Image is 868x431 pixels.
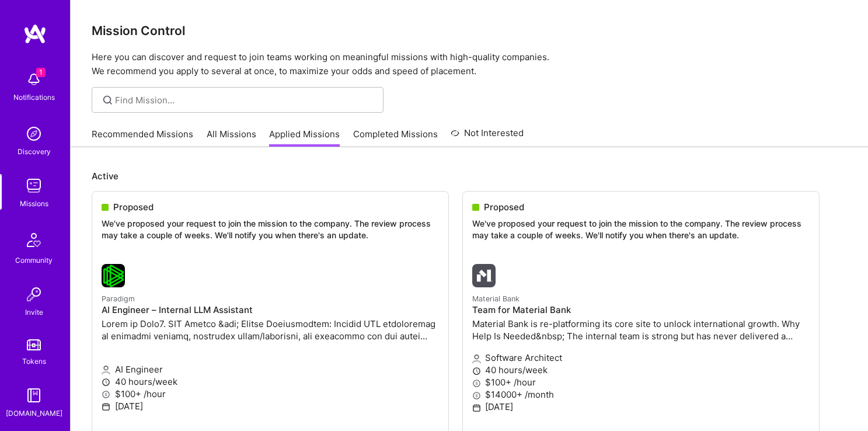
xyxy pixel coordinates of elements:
img: Invite [22,283,46,306]
div: Discovery [18,145,51,158]
p: $100+ /hour [472,376,810,388]
span: Proposed [484,201,524,213]
a: All Missions [207,128,256,147]
img: Community [20,226,48,254]
p: Active [92,170,847,182]
h4: AI Engineer – Internal LLM Assistant [102,305,439,315]
div: Missions [20,197,48,210]
img: tokens [27,339,41,350]
a: Completed Missions [353,128,438,147]
p: We've proposed your request to join the mission to the company. The review process may take a cou... [102,218,439,241]
i: icon MoneyGray [472,379,481,388]
p: 40 hours/week [472,364,810,376]
span: Proposed [113,201,154,213]
h3: Mission Control [92,23,847,38]
div: Tokens [22,355,46,367]
i: icon MoneyGray [102,390,110,399]
div: Community [15,254,53,266]
a: Material Bank company logoMaterial BankTeam for Material BankMaterial Bank is re-platforming its ... [463,255,819,431]
input: Find Mission... [115,94,375,106]
a: Not Interested [451,126,524,147]
i: icon Applicant [102,366,110,374]
p: [DATE] [472,401,810,413]
p: $14000+ /month [472,388,810,401]
p: $100+ /hour [102,388,439,400]
i: icon Applicant [472,354,481,363]
p: Software Architect [472,352,810,364]
a: Recommended Missions [92,128,193,147]
small: Paradigm [102,294,135,303]
p: Material Bank is re-platforming its core site to unlock international growth. Why Help Is Needed&... [472,318,810,342]
i: icon Calendar [472,404,481,412]
img: teamwork [22,174,46,197]
i: icon Calendar [102,402,110,411]
img: guide book [22,384,46,407]
div: Notifications [13,91,55,103]
i: icon Clock [102,378,110,387]
div: Invite [25,306,43,318]
small: Material Bank [472,294,520,303]
p: We've proposed your request to join the mission to the company. The review process may take a cou... [472,218,810,241]
h4: Team for Material Bank [472,305,810,315]
i: icon MoneyGray [472,391,481,400]
a: Applied Missions [269,128,340,147]
p: [DATE] [102,400,439,412]
p: Lorem ip Dolo7. SIT Ametco &adi; Elitse Doeiusmodtem: Incidid UTL etdoloremag al enimadmi veniamq... [102,318,439,342]
img: Paradigm company logo [102,264,125,287]
img: bell [22,68,46,91]
p: 40 hours/week [102,376,439,388]
p: Here you can discover and request to join teams working on meaningful missions with high-quality ... [92,50,847,78]
p: AI Engineer [102,363,439,376]
div: [DOMAIN_NAME] [6,407,62,419]
i: icon SearchGrey [101,93,114,107]
img: discovery [22,122,46,145]
img: logo [23,23,47,44]
img: Material Bank company logo [472,264,496,287]
i: icon Clock [472,367,481,376]
span: 1 [36,68,46,77]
